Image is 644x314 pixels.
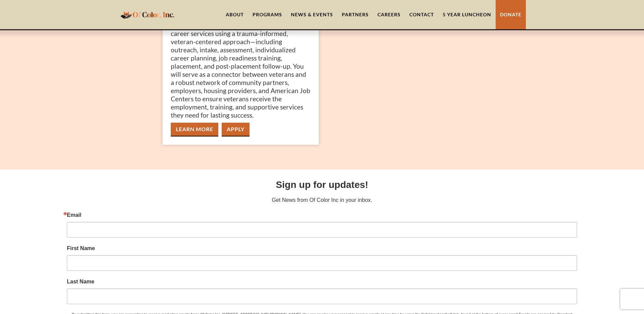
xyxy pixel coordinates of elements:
label: First Name [67,246,577,251]
h2: Sign up for updates! [67,178,577,192]
p: Get News from Of Color Inc in your inbox. [67,196,577,204]
div: Programs [253,11,282,18]
a: Apply [222,123,250,137]
label: Email [67,212,577,218]
label: Last Name [67,279,577,284]
a: home [118,6,176,22]
a: Learn More [171,123,218,137]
